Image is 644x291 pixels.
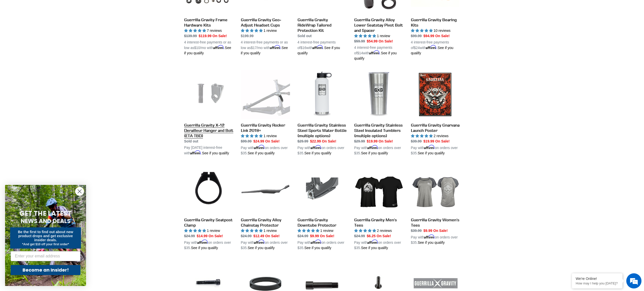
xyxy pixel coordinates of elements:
textarea: Type your message and hit 'Enter' [3,138,96,156]
span: Be the first to find out about new product drops and get exclusive insider deals. [18,230,73,242]
div: Chat with us now [34,28,93,35]
img: d_696896380_company_1647369064580_696896380 [16,25,29,38]
div: Minimize live chat window [83,3,95,15]
button: Become an Insider! [11,265,80,275]
button: Close dialog [75,187,84,196]
span: *And get $10 off your first order* [22,243,69,246]
p: How may I help you today? [576,281,619,285]
span: NEWS AND DEALS [21,217,71,225]
input: Enter your email address [11,251,80,261]
span: GET THE LATEST [19,209,72,218]
div: We're Online! [576,277,619,281]
span: We're online! [29,64,70,115]
div: Navigation go back [6,28,13,35]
